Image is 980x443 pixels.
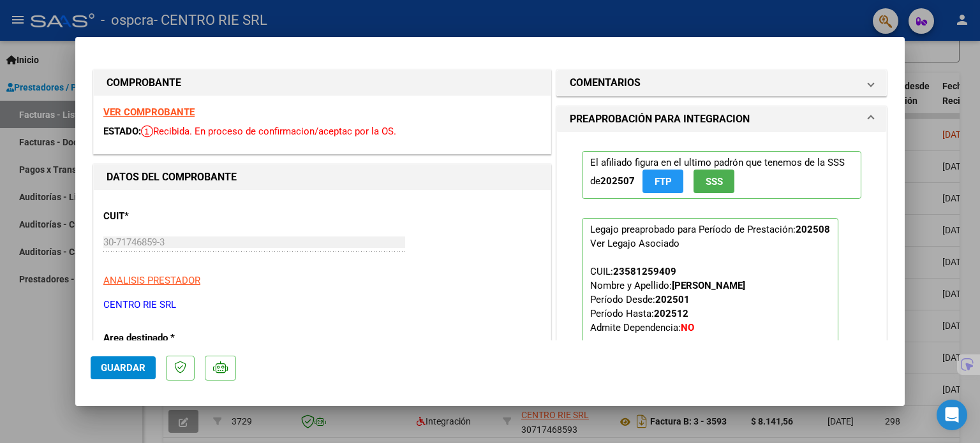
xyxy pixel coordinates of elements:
strong: 202507 [600,175,635,187]
strong: COMPROBANTE [107,76,181,89]
p: El afiliado figura en el ultimo padrón que tenemos de la SSS de [582,151,861,199]
strong: 202508 [796,224,830,235]
span: ESTADO: [103,126,141,137]
div: 23581259409 [613,265,676,279]
p: Area destinado * [103,331,235,345]
mat-expansion-panel-header: COMENTARIOS [557,70,886,96]
strong: [PERSON_NAME] [672,280,745,291]
div: Open Intercom Messenger [937,400,967,430]
strong: NO [681,322,694,333]
span: SSS [706,176,723,187]
div: PREAPROBACIÓN PARA INTEGRACION [557,132,886,403]
h1: COMENTARIOS [570,75,641,91]
p: CUIT [103,209,235,224]
strong: DATOS DEL COMPROBANTE [107,171,237,183]
a: VER COMPROBANTE [103,106,195,118]
strong: 202512 [654,308,688,319]
p: Legajo preaprobado para Período de Prestación: [582,218,838,374]
mat-expansion-panel-header: PREAPROBACIÓN PARA INTEGRACION [557,106,886,132]
span: Guardar [101,362,145,374]
span: Recibida. En proceso de confirmacion/aceptac por la OS. [141,126,396,137]
strong: 202501 [655,294,690,305]
span: ANALISIS PRESTADOR [103,275,200,286]
span: CUIL: Nombre y Apellido: Período Desde: Período Hasta: Admite Dependencia: [590,266,745,333]
div: Ver Legajo Asociado [590,236,679,251]
p: CENTRO RIE SRL [103,298,541,312]
button: FTP [642,170,683,193]
button: SSS [694,170,734,193]
h1: PREAPROBACIÓN PARA INTEGRACION [570,112,750,127]
button: Guardar [91,356,156,379]
span: FTP [655,176,672,187]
